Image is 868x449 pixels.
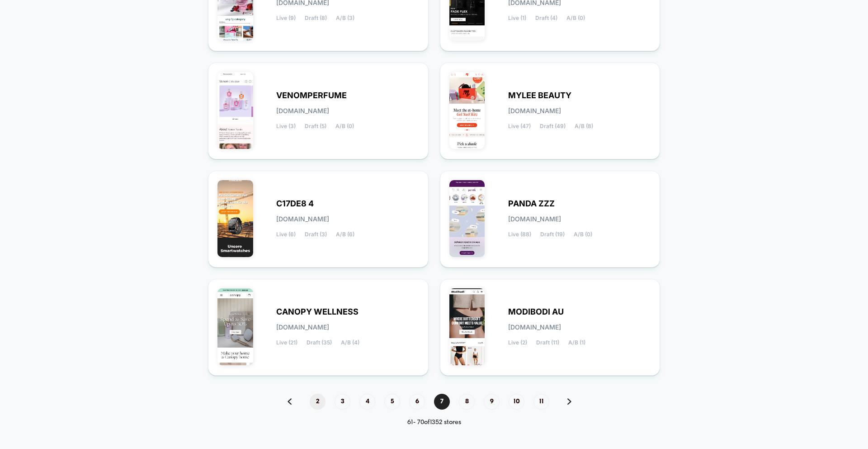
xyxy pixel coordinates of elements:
span: A/B (4) [341,339,359,346]
span: 5 [384,394,400,410]
span: 9 [484,394,500,410]
img: pagination forward [567,398,571,405]
span: VENOMPERFUME [276,92,347,99]
span: 8 [459,394,475,410]
span: Draft (5) [305,123,326,129]
span: Draft (19) [540,231,565,238]
span: Draft (49) [540,123,566,129]
img: PANDA_ZZZ [449,180,485,257]
span: Live (3) [276,123,296,129]
img: CANOPY_WELLNESS [217,288,253,365]
span: A/B (0) [566,15,585,21]
span: 11 [533,394,549,410]
span: [DOMAIN_NAME] [276,216,329,222]
span: Draft (35) [307,339,332,346]
span: A/B (0) [335,123,354,129]
span: Live (6) [276,231,296,238]
span: [DOMAIN_NAME] [276,108,329,114]
span: A/B (0) [574,231,592,238]
span: PANDA ZZZ [508,201,555,207]
span: CANOPY WELLNESS [276,309,359,315]
span: [DOMAIN_NAME] [508,216,561,222]
span: 3 [335,394,350,410]
span: A/B (6) [336,231,354,238]
img: MYLEE_BEAUTY [449,72,485,149]
span: [DOMAIN_NAME] [508,324,561,330]
span: [DOMAIN_NAME] [508,108,561,114]
div: 61 - 70 of 1352 stores [278,419,590,426]
span: A/B (8) [575,123,593,129]
span: 10 [509,394,524,410]
span: 6 [409,394,425,410]
img: VENOMPERFUME [217,72,253,149]
span: Draft (3) [305,231,327,238]
img: MODIBODI_AU [449,288,485,365]
span: MYLEE BEAUTY [508,92,571,99]
img: C17DE8_4 [217,180,253,257]
span: A/B (1) [568,339,585,346]
span: [DOMAIN_NAME] [276,324,329,330]
span: Draft (4) [535,15,557,21]
img: pagination back [288,398,292,405]
span: A/B (3) [336,15,354,21]
span: 4 [359,394,375,410]
span: Live (9) [276,15,296,21]
span: Draft (11) [536,339,559,346]
span: Draft (8) [305,15,327,21]
span: 7 [434,394,450,410]
span: Live (1) [508,15,526,21]
span: Live (21) [276,339,297,346]
span: Live (47) [508,123,531,129]
span: Live (2) [508,339,527,346]
span: 2 [310,394,325,410]
span: C17DE8 4 [276,201,314,207]
span: Live (88) [508,231,531,238]
span: MODIBODI AU [508,309,564,315]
